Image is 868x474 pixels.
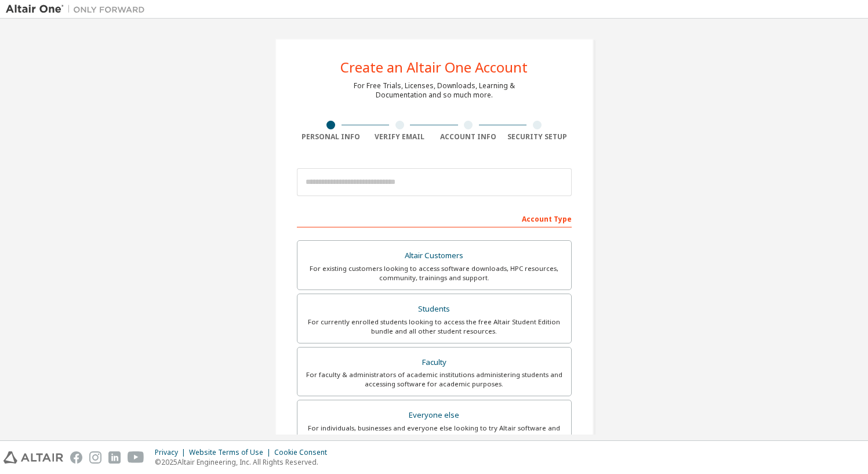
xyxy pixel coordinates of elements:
[89,451,101,464] img: instagram.svg
[304,248,564,264] div: Altair Customers
[503,132,572,142] div: Security Setup
[304,370,564,389] div: For faculty & administrators of academic institutions administering students and accessing softwa...
[304,264,564,283] div: For existing customers looking to access software downloads, HPC resources, community, trainings ...
[365,132,434,142] div: Verify Email
[340,60,528,74] div: Create an Altair One Account
[70,451,82,464] img: facebook.svg
[304,354,564,371] div: Faculty
[297,132,366,142] div: Personal Info
[354,81,515,100] div: For Free Trials, Licenses, Downloads, Learning & Documentation and so much more.
[155,448,189,457] div: Privacy
[189,448,274,457] div: Website Terms of Use
[108,451,121,464] img: linkedin.svg
[274,448,334,457] div: Cookie Consent
[304,301,564,317] div: Students
[297,209,572,227] div: Account Type
[155,457,334,467] p: © 2025 Altair Engineering, Inc. All Rights Reserved.
[304,424,564,442] div: For individuals, businesses and everyone else looking to try Altair software and explore our prod...
[6,3,151,15] img: Altair One
[128,451,144,464] img: youtube.svg
[434,132,503,142] div: Account Info
[304,407,564,424] div: Everyone else
[3,451,63,464] img: altair_logo.svg
[304,317,564,336] div: For currently enrolled students looking to access the free Altair Student Edition bundle and all ...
